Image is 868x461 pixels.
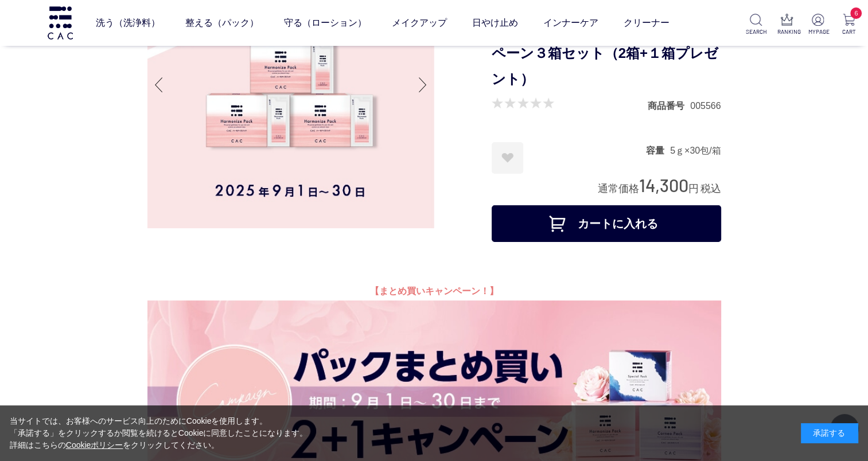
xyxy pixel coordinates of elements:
a: クリーナー [623,7,669,39]
p: 【まとめ買いキャンペーン！】 [147,282,721,300]
dd: 005566 [690,100,721,112]
p: CART [839,28,859,36]
a: 6 CART [839,14,859,36]
p: RANKING [777,28,797,36]
a: 日やけ止め [472,7,517,39]
dt: 容量 [646,144,670,157]
a: Cookieポリシー [66,440,123,450]
p: SEARCH [746,28,766,36]
a: メイクアップ [391,7,446,39]
span: 14,300 [639,174,688,196]
a: 守る（ローション） [283,7,366,39]
a: RANKING [777,14,797,36]
a: お気に入りに登録する [492,142,523,174]
span: 6 [850,7,862,19]
a: 洗う（洗浄料） [95,7,159,39]
span: 税込 [700,183,721,194]
a: インナーケア [543,7,598,39]
button: カートに入れる [492,205,721,242]
span: 通常価格 [598,183,639,194]
img: logo [46,6,75,39]
p: MYPAGE [808,28,828,36]
div: 当サイトでは、お客様へのサービス向上のためにCookieを使用します。 「承諾する」をクリックするか閲覧を続けるとCookieに同意したことになります。 詳細はこちらの をクリックしてください。 [10,415,308,451]
a: MYPAGE [808,14,828,36]
dt: 商品番号 [648,100,690,112]
span: 円 [688,183,699,194]
a: SEARCH [746,14,766,36]
a: 整える（パック） [185,7,258,39]
div: 承諾する [801,423,858,443]
dd: 5ｇ×30包/箱 [670,144,721,157]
